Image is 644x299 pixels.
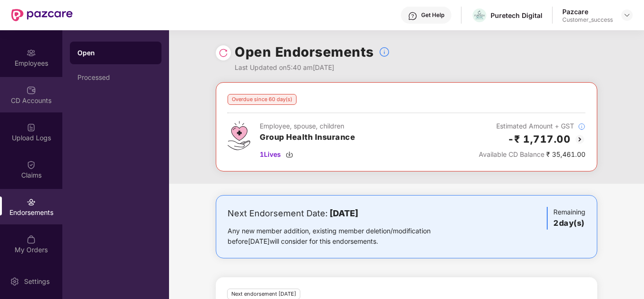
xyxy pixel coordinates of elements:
div: Pazcare [562,7,613,16]
img: svg+xml;base64,PHN2ZyBpZD0iRHJvcGRvd24tMzJ4MzIiIHhtbG5zPSJodHRwOi8vd3d3LnczLm9yZy8yMDAwL3N2ZyIgd2... [623,11,631,19]
img: svg+xml;base64,PHN2ZyBpZD0iQ2xhaW0iIHhtbG5zPSJodHRwOi8vd3d3LnczLm9yZy8yMDAwL3N2ZyIgd2lkdGg9IjIwIi... [26,160,36,170]
div: Overdue since 60 day(s) [228,94,297,105]
h3: Group Health Insurance [260,131,355,144]
div: Last Updated on 5:40 am[DATE] [235,62,390,73]
img: svg+xml;base64,PHN2ZyBpZD0iVXBsb2FkX0xvZ3MiIGRhdGEtbmFtZT0iVXBsb2FkIExvZ3MiIHhtbG5zPSJodHRwOi8vd3... [26,123,36,132]
img: svg+xml;base64,PHN2ZyBpZD0iUmVsb2FkLTMyeDMyIiB4bWxucz0iaHR0cDovL3d3dy53My5vcmcvMjAwMC9zdmciIHdpZH... [219,48,228,58]
div: Puretech Digital [491,11,542,20]
img: svg+xml;base64,PHN2ZyBpZD0iRW5kb3JzZW1lbnRzIiB4bWxucz0iaHR0cDovL3d3dy53My5vcmcvMjAwMC9zdmciIHdpZH... [26,197,36,207]
div: Customer_success [562,16,613,24]
img: svg+xml;base64,PHN2ZyBpZD0iU2V0dGluZy0yMHgyMCIgeG1sbnM9Imh0dHA6Ly93d3cudzMub3JnLzIwMDAvc3ZnIiB3aW... [10,277,19,286]
img: svg+xml;base64,PHN2ZyBpZD0iQ0RfQWNjb3VudHMiIGRhdGEtbmFtZT0iQ0QgQWNjb3VudHMiIHhtbG5zPSJodHRwOi8vd3... [26,85,36,95]
img: svg+xml;base64,PHN2ZyBpZD0iSW5mb18tXzMyeDMyIiBkYXRhLW5hbWU9IkluZm8gLSAzMngzMiIgeG1sbnM9Imh0dHA6Ly... [379,46,390,58]
span: Available CD Balance [479,150,544,158]
img: New Pazcare Logo [11,9,73,21]
div: Open [77,48,154,58]
div: Estimated Amount + GST [479,121,585,131]
div: Settings [21,277,52,286]
div: Next Endorsement Date: [228,207,460,220]
b: [DATE] [330,208,358,218]
div: ₹ 35,461.00 [479,149,585,160]
img: svg+xml;base64,PHN2ZyB4bWxucz0iaHR0cDovL3d3dy53My5vcmcvMjAwMC9zdmciIHdpZHRoPSI0Ny43MTQiIGhlaWdodD... [228,121,250,150]
h1: Open Endorsements [235,42,374,62]
div: Processed [77,74,154,81]
span: 1 Lives [260,149,281,160]
h2: -₹ 1,717.00 [508,131,571,147]
img: Puretech%20Logo%20Dark%20-Vertical.png [473,9,486,22]
div: Get Help [421,11,444,19]
img: svg+xml;base64,PHN2ZyBpZD0iRW1wbG95ZWVzIiB4bWxucz0iaHR0cDovL3d3dy53My5vcmcvMjAwMC9zdmciIHdpZHRoPS... [26,48,36,58]
img: svg+xml;base64,PHN2ZyBpZD0iSW5mb18tXzMyeDMyIiBkYXRhLW5hbWU9IkluZm8gLSAzMngzMiIgeG1sbnM9Imh0dHA6Ly... [578,123,585,130]
div: Any new member addition, existing member deletion/modification before [DATE] will consider for th... [228,226,460,247]
img: svg+xml;base64,PHN2ZyBpZD0iTXlfT3JkZXJzIiBkYXRhLW5hbWU9Ik15IE9yZGVycyIgeG1sbnM9Imh0dHA6Ly93d3cudz... [26,235,36,244]
div: Remaining [547,207,585,230]
img: svg+xml;base64,PHN2ZyBpZD0iQmFjay0yMHgyMCIgeG1sbnM9Imh0dHA6Ly93d3cudzMub3JnLzIwMDAvc3ZnIiB3aWR0aD... [574,134,585,145]
img: svg+xml;base64,PHN2ZyBpZD0iSGVscC0zMngzMiIgeG1sbnM9Imh0dHA6Ly93d3cudzMub3JnLzIwMDAvc3ZnIiB3aWR0aD... [408,11,417,21]
div: Employee, spouse, children [260,121,355,131]
img: svg+xml;base64,PHN2ZyBpZD0iRG93bmxvYWQtMzJ4MzIiIHhtbG5zPSJodHRwOi8vd3d3LnczLm9yZy8yMDAwL3N2ZyIgd2... [286,151,293,158]
h3: 2 day(s) [553,217,585,230]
